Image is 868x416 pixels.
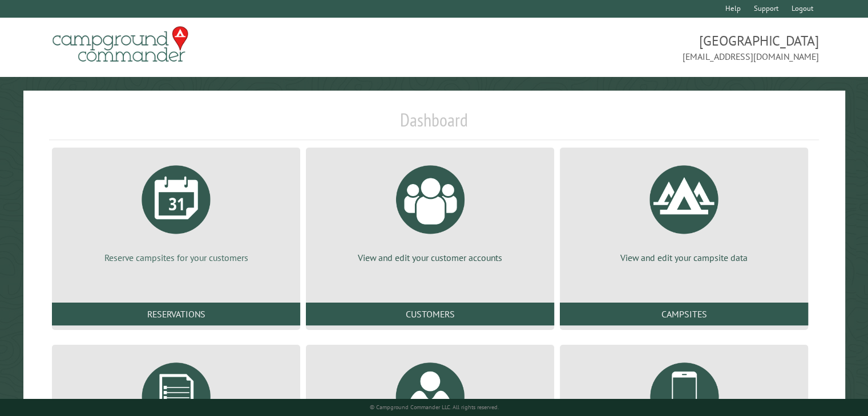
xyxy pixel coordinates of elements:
p: View and edit your customer accounts [320,251,540,264]
img: Campground Commander [49,22,192,67]
a: Customers [306,303,554,325]
a: Reservations [52,303,300,325]
a: View and edit your customer accounts [320,157,540,264]
a: View and edit your campsite data [574,157,794,264]
a: Reserve campsites for your customers [66,157,286,264]
a: Campsites [560,303,808,325]
p: Reserve campsites for your customers [66,251,286,264]
small: © Campground Commander LLC. All rights reserved. [370,403,499,411]
h1: Dashboard [49,109,819,140]
p: View and edit your campsite data [574,251,794,264]
span: [GEOGRAPHIC_DATA] [EMAIL_ADDRESS][DOMAIN_NAME] [434,31,819,63]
